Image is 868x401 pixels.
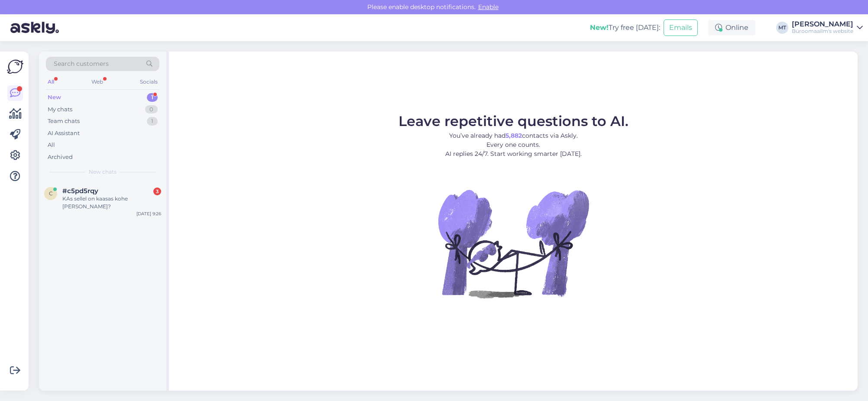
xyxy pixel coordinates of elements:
[62,195,161,210] div: KAs sellel on kaasas kohe [PERSON_NAME]?
[153,188,161,195] div: 3
[89,168,117,176] span: New chats
[49,190,53,197] span: c
[90,76,105,87] div: Web
[48,129,80,138] div: AI Assistant
[7,58,23,75] img: Askly Logo
[435,165,591,321] img: No Chat active
[792,21,863,35] a: [PERSON_NAME]Büroomaailm's website
[145,105,158,114] div: 0
[505,132,522,139] b: 5,882
[398,131,628,158] p: You’ve already had contacts via Askly. Every one counts. AI replies 24/7. Start working smarter [...
[792,21,853,28] div: [PERSON_NAME]
[48,93,61,102] div: New
[48,153,73,162] div: Archived
[136,210,161,217] div: [DATE] 9:26
[48,105,72,114] div: My chats
[590,23,660,33] div: Try free [DATE]:
[776,22,788,34] div: MT
[476,3,501,11] span: Enable
[54,59,109,68] span: Search customers
[48,141,55,149] div: All
[48,117,80,126] div: Team chats
[590,23,609,32] b: New!
[398,113,628,129] span: Leave repetitive questions to AI.
[62,187,98,195] span: #c5pd5rqy
[792,28,853,35] div: Büroomaailm's website
[147,117,158,126] div: 1
[138,76,159,87] div: Socials
[147,93,158,102] div: 1
[708,20,755,36] div: Online
[664,19,698,36] button: Emails
[46,76,56,87] div: All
